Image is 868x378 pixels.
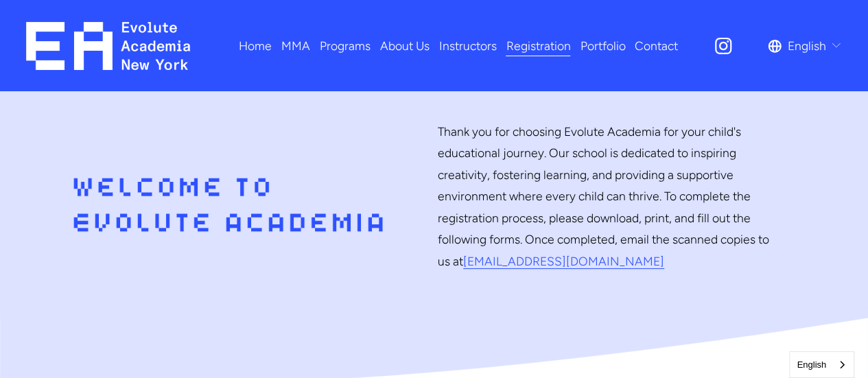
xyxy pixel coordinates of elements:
span: English [787,35,825,57]
a: Home [239,34,272,58]
a: Portfolio [580,34,625,58]
a: folder dropdown [281,34,310,58]
p: Thank you for choosing Evolute Academia for your child's educational journey. Our school is dedic... [438,121,773,272]
div: language picker [768,34,842,58]
a: Registration [506,34,570,58]
a: Contact [635,34,678,58]
a: Instagram [713,36,734,56]
a: About Us [380,34,430,58]
a: [EMAIL_ADDRESS][DOMAIN_NAME] [463,254,664,268]
a: English [790,352,854,377]
span: MMA [281,35,310,57]
img: EA [26,22,190,70]
aside: Language selected: English [789,351,854,378]
span: Programs [320,35,371,57]
a: Instructors [439,34,497,58]
a: folder dropdown [320,34,371,58]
